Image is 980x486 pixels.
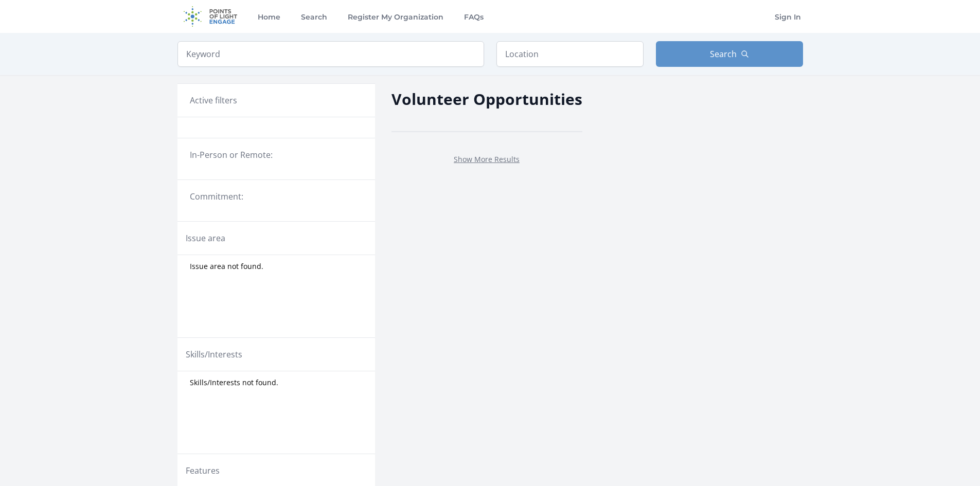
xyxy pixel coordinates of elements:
[186,348,242,361] legend: Skills/Interests
[710,48,737,60] span: Search
[496,41,644,67] input: Location
[186,232,225,244] legend: Issue area
[190,149,363,161] legend: In-Person or Remote:
[177,41,484,67] input: Keyword
[190,94,237,106] h3: Active filters
[391,87,582,111] h2: Volunteer Opportunities
[656,41,803,67] button: Search
[190,261,263,272] span: Issue area not found.
[190,190,363,203] legend: Commitment:
[186,464,220,477] legend: Features
[190,377,278,388] span: Skills/Interests not found.
[454,154,520,164] a: Show More Results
